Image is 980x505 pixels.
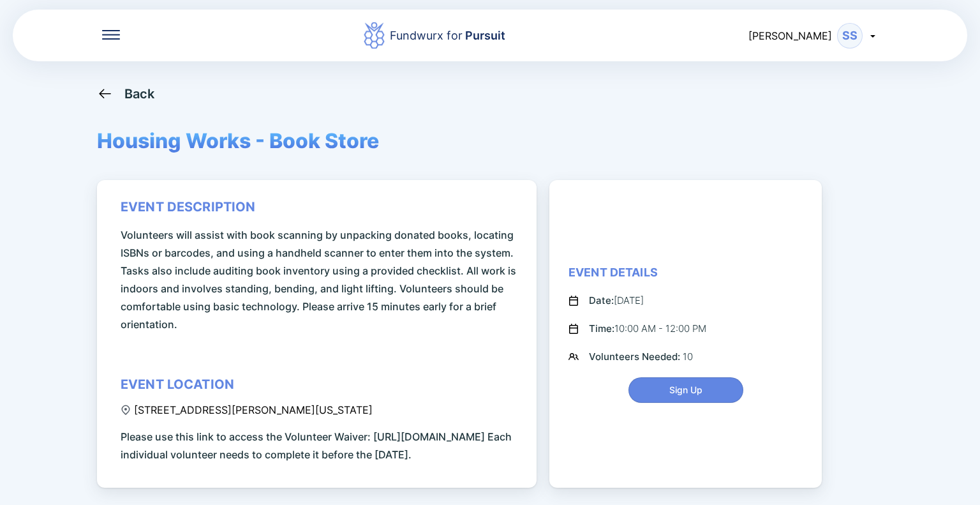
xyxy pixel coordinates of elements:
[748,29,832,42] span: [PERSON_NAME]
[121,199,256,215] div: event description
[628,377,743,403] button: Sign Up
[589,322,614,335] span: Time:
[121,377,234,392] div: event location
[589,321,706,336] div: 10:00 AM - 12:00 PM
[669,384,702,396] span: Sign Up
[568,265,658,280] div: Event Details
[463,29,505,42] span: Pursuit
[124,86,155,102] div: Back
[121,428,517,464] span: Please use this link to access the Volunteer Waiver: [URL][DOMAIN_NAME] Each individual volunteer...
[589,294,614,306] span: Date:
[390,27,505,45] div: Fundwurx for
[589,349,693,365] div: 10
[589,293,644,308] div: [DATE]
[121,403,373,416] div: [STREET_ADDRESS][PERSON_NAME][US_STATE]
[97,128,379,153] span: Housing Works - Book Store
[589,350,683,363] span: Volunteers Needed:
[121,226,517,333] span: Volunteers will assist with book scanning by unpacking donated books, locating ISBNs or barcodes,...
[837,23,863,49] div: SS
